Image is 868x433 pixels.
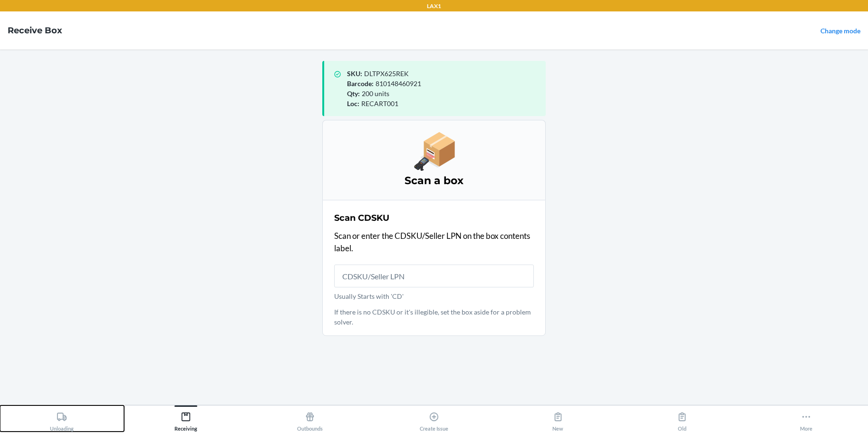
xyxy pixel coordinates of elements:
button: New [496,405,620,432]
p: Scan or enter the CDSKU/Seller LPN on the box contents label. [334,230,534,254]
span: Barcode : [347,79,374,88]
div: Outbounds [297,408,323,432]
div: Old [677,408,687,432]
span: 200 units [362,89,389,98]
button: More [744,405,868,432]
p: Usually Starts with 'CD' [334,291,534,301]
div: More [800,408,812,432]
div: Create Issue [420,408,448,432]
span: SKU : [347,69,362,78]
div: Receiving [174,408,197,432]
h3: Scan a box [334,173,534,188]
p: LAX1 [427,2,441,10]
a: Change mode [820,27,860,35]
span: RECART001 [361,99,398,108]
p: If there is no CDSKU or it's illegible, set the box aside for a problem solver. [334,307,534,327]
button: Receiving [124,405,248,432]
button: Old [620,405,744,432]
button: Create Issue [372,405,496,432]
span: DLTPX625REK [364,69,409,78]
span: Loc : [347,99,359,108]
div: New [552,408,563,432]
span: 810148460921 [376,79,421,88]
h2: Scan CDSKU [334,212,389,224]
h4: Receive Box [8,24,62,37]
input: Usually Starts with 'CD' [334,265,534,287]
div: Unloading [50,408,74,432]
button: Outbounds [248,405,372,432]
span: Qty : [347,89,360,98]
